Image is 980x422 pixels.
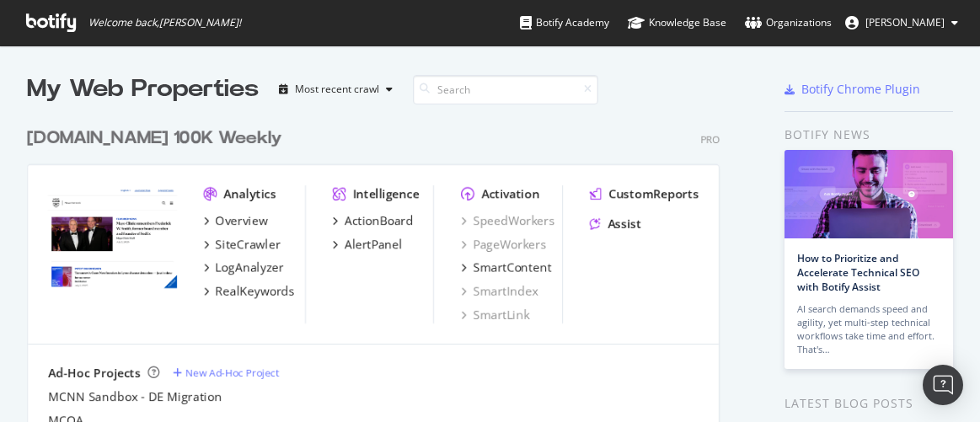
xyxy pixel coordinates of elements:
[461,212,554,229] a: SpeedWorkers
[48,388,222,405] a: MCNN Sandbox - DE Migration
[461,307,529,323] a: SmartLink
[353,185,420,202] div: Intelligence
[216,259,284,276] div: LogAnalyzer
[785,81,920,98] a: Botify Chrome Plugin
[345,236,403,253] div: AlertPanel
[745,14,832,31] div: Organizations
[923,365,963,405] div: Open Intercom Messenger
[785,150,953,238] img: How to Prioritize and Accelerate Technical SEO with Botify Assist
[797,302,940,356] div: AI search demands speed and agility, yet multi-step technical workflows take time and effort. Tha...
[88,16,241,29] span: Welcome back, [PERSON_NAME] !
[295,84,379,94] div: Most recent crawl
[27,126,282,151] div: [DOMAIN_NAME] 100K Weekly
[27,126,289,151] a: [DOMAIN_NAME] 100K Weekly
[27,72,259,106] div: My Web Properties
[185,366,279,380] div: New Ad-Hoc Project
[481,185,539,202] div: Activation
[204,236,281,253] a: SiteCrawler
[832,9,972,36] button: [PERSON_NAME]
[801,81,920,98] div: Botify Chrome Plugin
[865,15,945,29] span: Milosz Pekala
[797,251,919,294] a: How to Prioritize and Accelerate Technical SEO with Botify Assist
[461,283,538,300] a: SmartIndex
[48,185,177,288] img: newsnetwork.mayoclinic.org
[700,132,720,147] div: Pro
[345,212,414,229] div: ActionBoard
[461,236,546,253] a: PageWorkers
[48,365,141,382] div: Ad-Hoc Projects
[628,14,726,31] div: Knowledge Base
[173,366,279,380] a: New Ad-Hoc Project
[216,283,295,300] div: RealKeywords
[216,236,281,253] div: SiteCrawler
[333,236,403,253] a: AlertPanel
[785,126,953,144] div: Botify news
[590,216,641,232] a: Assist
[473,259,551,276] div: SmartContent
[216,212,268,229] div: Overview
[204,283,295,300] a: RealKeywords
[520,14,609,31] div: Botify Academy
[608,216,641,232] div: Assist
[272,76,399,103] button: Most recent crawl
[461,259,551,276] a: SmartContent
[785,394,953,413] div: Latest Blog Posts
[204,259,284,276] a: LogAnalyzer
[608,185,699,202] div: CustomReports
[224,185,276,202] div: Analytics
[413,75,598,104] input: Search
[204,212,268,229] a: Overview
[590,185,699,202] a: CustomReports
[333,212,414,229] a: ActionBoard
